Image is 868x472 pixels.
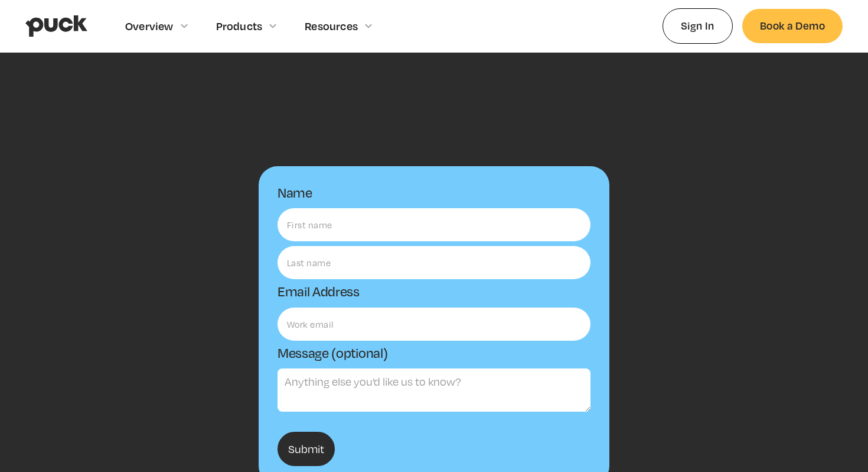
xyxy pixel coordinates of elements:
[278,208,590,241] input: First name
[278,432,335,466] input: Submit
[663,8,733,43] a: Sign In
[278,185,312,201] label: Name
[278,246,590,279] input: Last name
[305,20,358,33] div: Resources
[278,284,360,299] label: Email Address
[278,345,387,361] label: Message (optional)
[125,20,174,33] div: Overview
[216,20,263,33] div: Products
[742,9,843,43] a: Book a Demo
[278,308,590,341] input: Work email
